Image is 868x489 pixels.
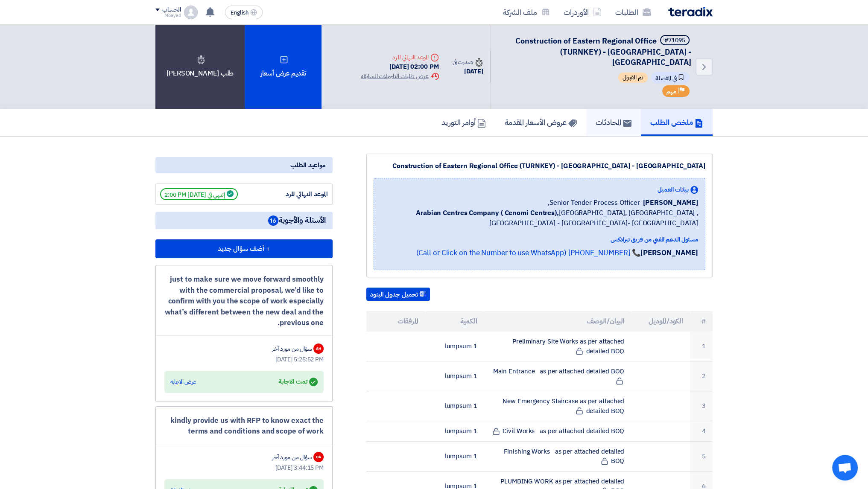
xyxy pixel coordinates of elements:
[631,311,690,332] th: الكود/الموديل
[361,72,438,81] div: عرض طلبات التاجيلات السابقه
[155,25,245,109] div: طلب [PERSON_NAME]
[690,361,713,391] td: 2
[425,311,484,332] th: الكمية
[416,208,559,218] b: Arabian Centres Company ( Cenomi Centres),
[453,67,483,76] div: [DATE]
[170,378,196,386] div: عرض الاجابة
[160,188,238,200] span: إنتهي في [DATE] 2:00 PM
[664,38,685,44] div: #71095
[650,117,703,127] h5: ملخص الطلب
[164,415,324,437] div: kindly provide us with RFP to know exact the terms and conditions and scope of work
[231,10,248,16] span: English
[484,441,631,471] td: Finishing Works as per attached detailed BOQ
[268,215,326,226] span: الأسئلة والأجوبة
[313,452,324,462] div: OA
[268,215,278,226] span: 16
[666,87,676,96] span: مهم
[164,274,324,329] div: just to make sure we move forward smoothly with the commercial proposal, we’d like to confirm wit...
[484,311,631,332] th: البيان/الوصف
[278,376,318,388] div: تمت الاجابة
[515,35,691,68] span: Construction of Eastern Regional Office (TURNKEY) - [GEOGRAPHIC_DATA] - [GEOGRAPHIC_DATA]
[643,198,698,208] span: [PERSON_NAME]
[162,6,181,14] div: الحساب
[361,53,438,62] div: الموعد النهائي للرد
[484,391,631,421] td: New Emergency Staircase as per attached detailed BOQ
[690,311,713,332] th: #
[272,453,312,462] div: سؤال من مورد آخر
[155,157,333,173] div: مواعيد الطلب
[505,117,577,127] h5: عروض الأسعار المقدمة
[155,239,333,258] button: + أضف سؤال جديد
[164,463,324,472] div: [DATE] 3:44:15 PM
[313,343,324,354] div: AH
[361,62,438,72] div: [DATE] 02:00 PM
[548,198,640,208] span: Senior Tender Process Officer,
[641,109,713,136] a: ملخص الطلب
[264,189,328,199] div: الموعد النهائي للرد
[155,13,181,18] div: Moayad
[164,355,324,364] div: [DATE] 5:25:52 PM
[658,185,689,194] span: بيانات العميل
[381,208,698,228] span: [GEOGRAPHIC_DATA], [GEOGRAPHIC_DATA] ,[GEOGRAPHIC_DATA] - [GEOGRAPHIC_DATA]- [GEOGRAPHIC_DATA]
[453,58,483,67] div: صدرت في
[425,421,484,442] td: 1 lumpsum
[184,6,198,19] img: profile_test.png
[425,391,484,421] td: 1 lumpsum
[245,25,321,109] div: تقديم عرض أسعار
[225,6,263,19] button: English
[557,2,608,22] a: الأوردرات
[496,2,557,22] a: ملف الشركة
[366,311,425,332] th: المرفقات
[690,441,713,471] td: 5
[366,288,430,301] button: تحميل جدول البنود
[618,73,648,83] span: تم القبول
[425,332,484,361] td: 1 lumpsum
[374,161,705,171] div: Construction of Eastern Regional Office (TURNKEY) - [GEOGRAPHIC_DATA] - [GEOGRAPHIC_DATA]
[381,235,698,244] div: مسئول الدعم الفني من فريق تيرادكس
[596,117,631,127] h5: المحادثات
[425,441,484,471] td: 1 lumpsum
[441,117,486,127] h5: أوامر التوريد
[690,421,713,442] td: 4
[586,109,641,136] a: المحادثات
[608,2,658,22] a: الطلبات
[495,109,586,136] a: عروض الأسعار المقدمة
[484,421,631,442] td: Civil Works as per attached detailed BOQ
[484,361,631,391] td: Main Entrance as per attached detailed BOQ
[668,7,713,17] img: Teradix logo
[272,344,312,353] div: سؤال من مورد آخر
[501,35,691,67] h5: Construction of Eastern Regional Office (TURNKEY) - Nakheel Mall - Dammam
[651,72,690,84] span: في المفضلة
[432,109,495,136] a: أوامر التوريد
[690,391,713,421] td: 3
[690,332,713,361] td: 1
[416,247,640,258] a: 📞 [PHONE_NUMBER] (Call or Click on the Number to use WhatsApp)
[484,332,631,361] td: Preliminary Site Works as per attached detailed BOQ
[832,455,858,480] div: Open chat
[425,361,484,391] td: 1 lumpsum
[640,247,698,258] strong: [PERSON_NAME]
